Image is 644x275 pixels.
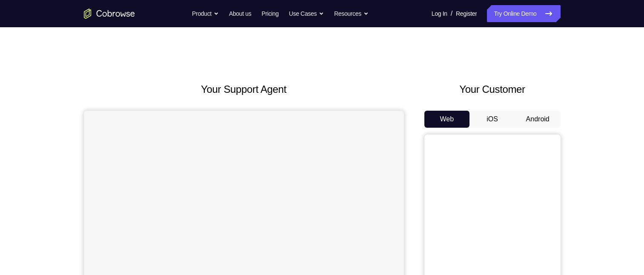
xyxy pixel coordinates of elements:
span: / [451,9,452,19]
a: Register [456,5,477,22]
a: About us [229,5,251,22]
h2: Your Support Agent [84,82,404,97]
a: Go to the home page [84,9,135,19]
a: Pricing [261,5,278,22]
button: Web [424,111,470,128]
button: Resources [334,5,369,22]
button: Product [192,5,219,22]
button: Android [515,111,561,128]
button: Use Cases [289,5,324,22]
a: Log In [432,5,447,22]
a: Try Online Demo [487,5,560,22]
h2: Your Customer [424,82,561,97]
button: iOS [469,111,515,128]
